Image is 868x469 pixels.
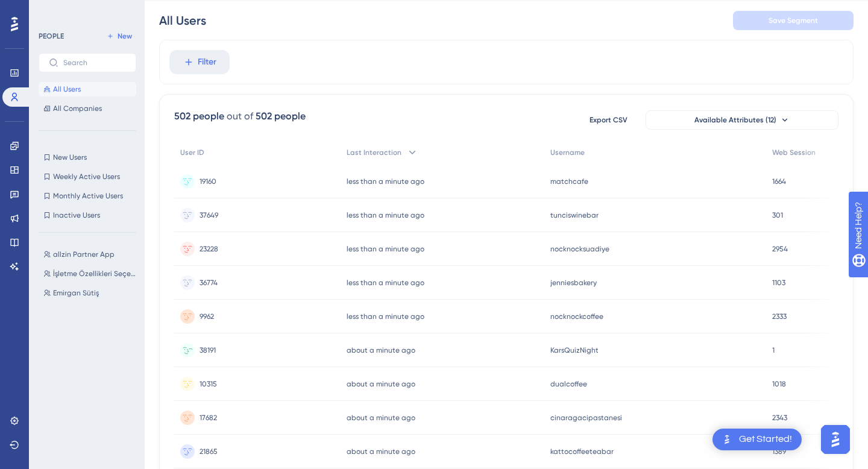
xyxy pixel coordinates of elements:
[39,101,136,116] button: All Companies
[550,244,609,254] span: nocknocksuadiye
[53,104,102,113] span: All Companies
[39,31,64,41] div: PEOPLE
[118,31,132,41] span: New
[39,169,136,184] button: Weekly Active Users
[198,55,216,69] span: Filter
[53,288,99,298] span: Emirgan Sütiş
[200,345,216,355] span: 38191
[159,12,206,29] div: All Users
[180,148,204,157] span: User ID
[772,210,783,220] span: 301
[227,109,253,124] div: out of
[347,380,415,388] time: about a minute ago
[550,177,588,186] span: matchcafe
[39,286,143,300] button: Emirgan Sütiş
[63,58,126,67] input: Search
[550,312,603,321] span: nocknockcoffee
[550,379,587,389] span: dualcoffee
[169,50,230,74] button: Filter
[772,379,786,389] span: 1018
[550,447,614,456] span: kattocoffeeteabar
[200,413,217,423] span: 17682
[550,345,599,355] span: KarsQuizNight
[646,110,838,130] button: Available Attributes (12)
[550,148,585,157] span: Username
[53,191,123,201] span: Monthly Active Users
[772,278,785,288] span: 1103
[200,278,218,288] span: 36774
[347,148,401,157] span: Last Interaction
[256,109,306,124] div: 502 people
[200,312,214,321] span: 9962
[200,210,218,220] span: 37649
[53,172,120,181] span: Weekly Active Users
[200,244,218,254] span: 23228
[53,269,139,279] span: İşletme Özellikleri Seçenler
[347,414,415,422] time: about a minute ago
[28,3,75,17] span: Need Help?
[39,150,136,165] button: New Users
[200,177,216,186] span: 19160
[53,153,87,162] span: New Users
[550,210,599,220] span: tunciswinebar
[578,110,638,130] button: Export CSV
[347,177,424,186] time: less than a minute ago
[772,345,775,355] span: 1
[347,245,424,253] time: less than a minute ago
[739,433,792,446] div: Get Started!
[53,84,81,94] span: All Users
[772,148,816,157] span: Web Session
[200,379,217,389] span: 10315
[174,109,224,124] div: 502 people
[102,29,136,43] button: New
[772,177,786,186] span: 1664
[347,211,424,219] time: less than a minute ago
[39,82,136,96] button: All Users
[772,413,787,423] span: 2343
[39,247,143,262] button: allzin Partner App
[39,189,136,203] button: Monthly Active Users
[733,11,854,30] button: Save Segment
[347,447,415,456] time: about a minute ago
[39,266,143,281] button: İşletme Özellikleri Seçenler
[53,250,115,259] span: allzin Partner App
[590,115,627,125] span: Export CSV
[712,429,802,450] div: Open Get Started! checklist
[200,447,218,456] span: 21865
[772,447,786,456] span: 1389
[550,278,597,288] span: jenniesbakery
[720,432,734,447] img: launcher-image-alternative-text
[769,16,818,25] span: Save Segment
[53,210,100,220] span: Inactive Users
[694,115,776,125] span: Available Attributes (12)
[347,346,415,354] time: about a minute ago
[347,279,424,287] time: less than a minute ago
[39,208,136,222] button: Inactive Users
[772,312,787,321] span: 2333
[817,421,854,458] iframe: UserGuiding AI Assistant Launcher
[550,413,622,423] span: cinaragacipastanesi
[347,312,424,321] time: less than a minute ago
[772,244,788,254] span: 2954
